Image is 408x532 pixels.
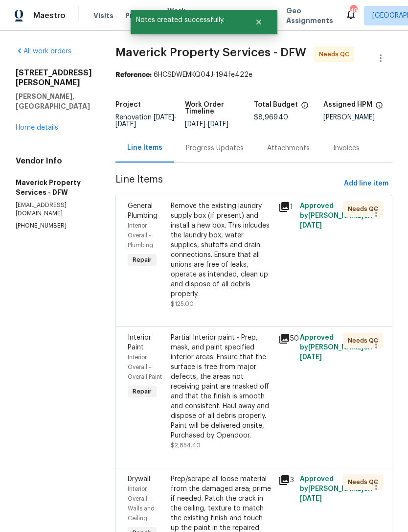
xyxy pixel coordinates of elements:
span: Approved by [PERSON_NAME] on [300,334,372,361]
div: Remove the existing laundry supply box (if present) and install a new box. This inlcudes the laun... [171,201,272,299]
span: Geo Assignments [286,6,333,25]
h5: Work Order Timeline [185,101,254,115]
span: [DATE] [300,495,322,502]
span: [DATE] [208,121,228,128]
span: Maverick Property Services - DFW [115,46,306,58]
span: The total cost of line items that have been proposed by Opendoor. This sum includes line items th... [301,101,309,114]
div: 6HCSDWEMKQ04J-194fe422e [115,70,392,80]
b: Reference: [115,71,152,78]
div: 50 [278,333,294,345]
span: Repair [129,387,156,396]
p: [EMAIL_ADDRESS][DOMAIN_NAME] [16,201,92,218]
button: Close [243,12,275,32]
span: - [185,121,228,128]
span: $125.00 [171,301,194,307]
span: [DATE] [300,354,322,361]
span: Maestro [33,11,66,21]
a: Home details [16,124,58,131]
button: Add line item [340,175,392,193]
span: Approved by [PERSON_NAME] on [300,476,372,502]
span: $2,854.40 [171,442,201,448]
span: Projects [125,11,156,21]
span: Needs QC [319,49,353,59]
span: [DATE] [115,121,136,128]
h5: Assigned HPM [323,101,372,108]
span: Add line item [344,178,388,190]
span: Needs QC [348,477,382,487]
p: [PHONE_NUMBER] [16,222,92,230]
span: Interior Overall - Plumbing [128,223,153,248]
span: [DATE] [154,114,174,121]
span: Interior Overall - Overall Paint [128,354,162,380]
span: General Plumbing [128,203,158,219]
div: [PERSON_NAME] [323,114,393,121]
span: The hpm assigned to this work order. [375,101,383,114]
div: Attachments [267,143,310,153]
span: Notes created successfully. [131,10,243,30]
span: [DATE] [185,121,205,128]
span: Work Orders [167,6,192,25]
h5: Maverick Property Services - DFW [16,178,92,197]
h4: Vendor Info [16,156,92,166]
h5: Project [115,101,141,108]
span: Renovation [115,114,177,128]
span: [DATE] [300,222,322,229]
span: Interior Paint [128,334,151,351]
span: Repair [129,255,156,265]
span: - [115,114,177,128]
h5: [PERSON_NAME], [GEOGRAPHIC_DATA] [16,92,92,111]
a: All work orders [16,48,71,55]
span: Visits [93,11,113,21]
div: Line Items [127,143,162,153]
div: 3 [278,474,294,486]
span: Line Items [115,175,340,193]
span: Needs QC [348,336,382,346]
div: Invoices [333,143,360,153]
h2: [STREET_ADDRESS][PERSON_NAME] [16,68,92,88]
span: Drywall [128,476,150,483]
span: Needs QC [348,204,382,214]
div: Progress Updates [186,143,244,153]
div: Partial Interior paint - Prep, mask, and paint specified interior areas. Ensure that the surface ... [171,333,272,440]
span: $8,969.40 [254,114,288,121]
h5: Total Budget [254,101,298,108]
span: Interior Overall - Walls and Ceiling [128,486,155,521]
div: 1 [278,201,294,213]
div: 48 [350,6,357,16]
span: Approved by [PERSON_NAME] on [300,203,372,229]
